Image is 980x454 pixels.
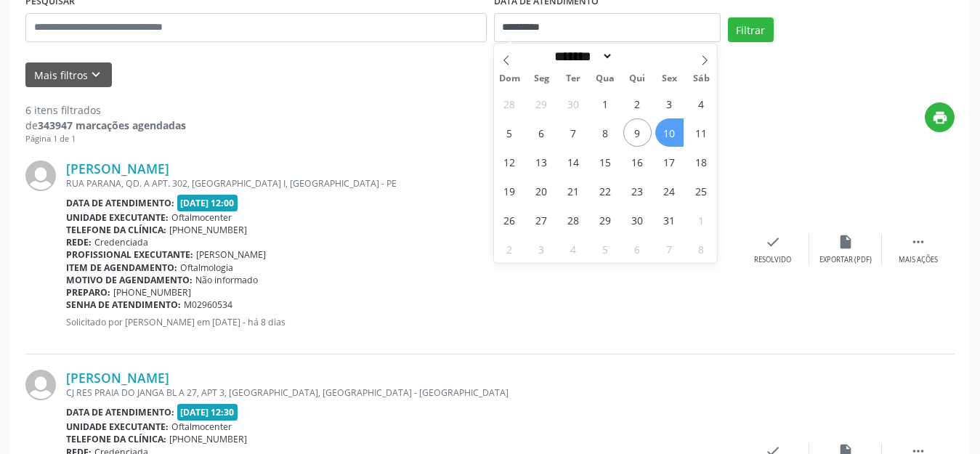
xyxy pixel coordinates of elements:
[184,299,232,311] span: M02960534
[171,211,232,224] span: Oftalmocenter
[621,74,653,84] span: Qui
[655,118,684,147] span: Outubro 10, 2025
[589,74,621,84] span: Qua
[613,49,661,64] input: Year
[623,89,652,118] span: Outubro 2, 2025
[94,236,148,248] span: Credenciada
[527,177,556,205] span: Outubro 20, 2025
[88,67,104,83] i: keyboard_arrow_down
[495,206,524,234] span: Outubro 26, 2025
[494,74,526,84] span: Dom
[495,177,524,205] span: Outubro 19, 2025
[169,224,247,236] span: [PHONE_NUMBER]
[113,286,191,299] span: [PHONE_NUMBER]
[25,118,186,133] div: de
[559,206,588,234] span: Outubro 28, 2025
[655,206,684,234] span: Outubro 31, 2025
[527,206,556,234] span: Outubro 27, 2025
[66,161,169,177] a: [PERSON_NAME]
[559,118,588,147] span: Outubro 7, 2025
[495,147,524,176] span: Outubro 12, 2025
[687,177,716,205] span: Outubro 25, 2025
[66,299,181,311] b: Senha de atendimento:
[25,102,186,118] div: 6 itens filtrados
[177,404,238,421] span: [DATE] 12:30
[525,74,557,84] span: Seg
[687,118,716,147] span: Outubro 11, 2025
[550,49,614,64] select: Month
[655,235,684,263] span: Novembro 7, 2025
[177,195,238,211] span: [DATE] 12:00
[527,147,556,176] span: Outubro 13, 2025
[169,433,247,445] span: [PHONE_NUMBER]
[655,147,684,176] span: Outubro 17, 2025
[557,74,589,84] span: Ter
[66,286,110,299] b: Preparo:
[66,248,193,261] b: Profissional executante:
[527,89,556,118] span: Setembro 29, 2025
[819,255,872,265] div: Exportar (PDF)
[25,161,56,191] img: img
[66,316,737,328] p: Solicitado por [PERSON_NAME] em [DATE] - há 8 dias
[495,89,524,118] span: Setembro 28, 2025
[687,89,716,118] span: Outubro 4, 2025
[527,118,556,147] span: Outubro 6, 2025
[66,274,193,286] b: Motivo de agendamento:
[653,74,685,84] span: Sex
[559,177,588,205] span: Outubro 21, 2025
[25,370,56,400] img: img
[66,177,737,190] div: RUA PARANA, QD. A APT. 302, [GEOGRAPHIC_DATA] I, [GEOGRAPHIC_DATA] - PE
[559,235,588,263] span: Novembro 4, 2025
[66,236,92,248] b: Rede:
[838,234,854,250] i: insert_drive_file
[728,17,774,42] button: Filtrar
[66,421,169,433] b: Unidade executante:
[591,89,620,118] span: Outubro 1, 2025
[196,248,266,261] span: [PERSON_NAME]
[25,62,112,88] button: Mais filtroskeyboard_arrow_down
[623,147,652,176] span: Outubro 16, 2025
[623,206,652,234] span: Outubro 30, 2025
[623,235,652,263] span: Novembro 6, 2025
[899,255,938,265] div: Mais ações
[591,206,620,234] span: Outubro 29, 2025
[66,406,174,418] b: Data de atendimento:
[66,211,169,224] b: Unidade executante:
[925,102,955,132] button: print
[655,177,684,205] span: Outubro 24, 2025
[765,234,781,250] i: check
[623,177,652,205] span: Outubro 23, 2025
[66,433,166,445] b: Telefone da clínica:
[66,370,169,386] a: [PERSON_NAME]
[66,224,166,236] b: Telefone da clínica:
[687,235,716,263] span: Novembro 8, 2025
[754,255,791,265] div: Resolvido
[66,386,737,399] div: CJ RES PRAIA DO JANGA BL A 27, APT 3, [GEOGRAPHIC_DATA], [GEOGRAPHIC_DATA] - [GEOGRAPHIC_DATA]
[591,147,620,176] span: Outubro 15, 2025
[591,235,620,263] span: Novembro 5, 2025
[685,74,717,84] span: Sáb
[66,197,174,209] b: Data de atendimento:
[623,118,652,147] span: Outubro 9, 2025
[687,147,716,176] span: Outubro 18, 2025
[559,89,588,118] span: Setembro 30, 2025
[932,110,948,126] i: print
[687,206,716,234] span: Novembro 1, 2025
[495,118,524,147] span: Outubro 5, 2025
[195,274,258,286] span: Não informado
[591,118,620,147] span: Outubro 8, 2025
[171,421,232,433] span: Oftalmocenter
[655,89,684,118] span: Outubro 3, 2025
[180,262,233,274] span: Oftalmologia
[910,234,926,250] i: 
[591,177,620,205] span: Outubro 22, 2025
[25,133,186,145] div: Página 1 de 1
[66,262,177,274] b: Item de agendamento:
[559,147,588,176] span: Outubro 14, 2025
[495,235,524,263] span: Novembro 2, 2025
[527,235,556,263] span: Novembro 3, 2025
[38,118,186,132] strong: 343947 marcações agendadas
